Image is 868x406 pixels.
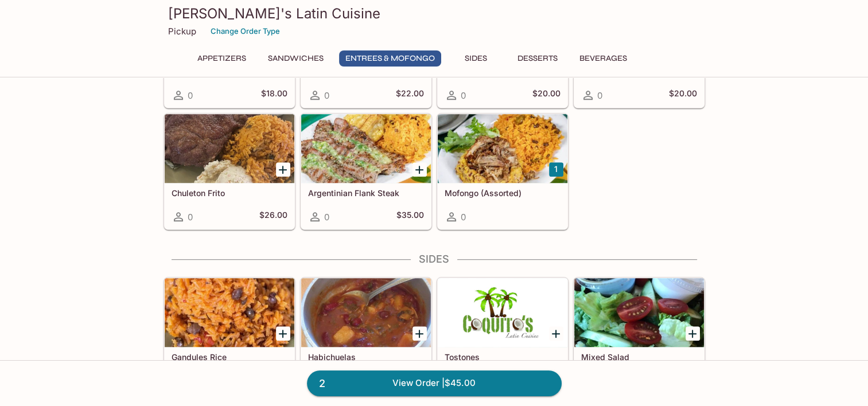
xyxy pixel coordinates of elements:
button: Desserts [511,50,564,67]
span: 0 [597,90,602,101]
button: Sandwiches [262,50,330,67]
span: 0 [461,90,466,101]
button: Add Mofongo (Assorted) [549,162,563,177]
h5: $20.00 [669,88,697,102]
a: Mofongo (Assorted)0 [437,114,568,229]
span: 0 [324,90,329,101]
button: Add Habichuelas [412,326,427,341]
span: 0 [188,90,193,101]
span: 0 [188,212,193,222]
div: Gandules Rice [165,278,294,347]
button: Entrees & Mofongo [339,50,441,67]
div: Chuleton Frito [165,114,294,183]
button: Beverages [573,50,633,67]
h5: Gandules Rice [172,352,287,362]
h5: $22.00 [396,88,424,102]
span: 0 [324,212,329,222]
div: Tostones [438,278,567,347]
h4: Sides [164,253,705,266]
a: Habichuelas0$5.25 [301,278,431,393]
button: Add Chuleton Frito [276,162,290,177]
h3: [PERSON_NAME]'s Latin Cuisine [168,5,700,22]
div: Mofongo (Assorted) [438,114,567,183]
h5: Mixed Salad [581,352,697,362]
h5: Mofongo (Assorted) [445,188,560,198]
p: Pickup [168,26,196,37]
div: Habichuelas [301,278,431,347]
h5: $18.00 [261,88,287,102]
h5: Chuleton Frito [172,188,287,198]
a: Argentinian Flank Steak0$35.00 [301,114,431,229]
div: Mixed Salad [574,278,704,347]
div: Argentinian Flank Steak [301,114,431,183]
h5: Argentinian Flank Steak [308,188,424,198]
h5: Habichuelas [308,352,424,362]
button: Add Gandules Rice [276,326,290,341]
button: Appetizers [191,50,252,67]
button: Change Order Type [205,22,285,40]
h5: $35.00 [396,210,424,224]
a: Chuleton Frito0$26.00 [164,114,295,229]
button: Add Argentinian Flank Steak [412,162,427,177]
button: Sides [450,50,502,67]
a: 2View Order |$45.00 [307,370,562,396]
span: 2 [312,376,332,392]
a: Gandules Rice0$5.75 [164,278,295,393]
h5: $20.00 [532,88,560,102]
h5: $26.00 [259,210,287,224]
button: Add Mixed Salad [686,326,700,341]
a: Mixed Salad0$4.00 [574,278,704,393]
a: Tostones0$5.00 [437,278,568,393]
button: Add Tostones [549,326,563,341]
h5: Tostones [445,352,560,362]
span: 0 [461,212,466,222]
